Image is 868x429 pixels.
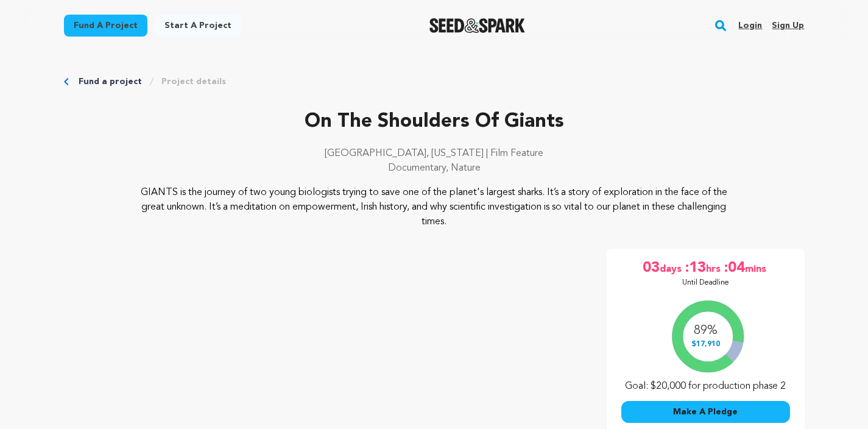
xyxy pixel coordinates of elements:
span: :04 [723,258,745,278]
p: [GEOGRAPHIC_DATA], [US_STATE] | Film Feature [64,146,805,161]
p: Until Deadline [682,278,729,288]
p: Documentary, Nature [64,161,805,175]
a: Start a project [155,15,241,37]
a: Project details [161,76,226,88]
a: Login [738,16,762,35]
span: :13 [684,258,706,278]
span: days [660,258,684,278]
button: Make A Pledge [621,401,790,423]
p: GIANTS is the journey of two young biologists trying to save one of the planet's largest sharks. ... [138,185,730,229]
span: hrs [706,258,723,278]
span: mins [745,258,769,278]
img: Seed&Spark Logo Dark Mode [429,18,525,33]
span: 03 [643,258,660,278]
a: Seed&Spark Homepage [429,18,525,33]
a: Fund a project [79,76,142,88]
div: Breadcrumb [64,76,805,88]
a: Fund a project [64,15,147,37]
a: Sign up [772,16,804,35]
p: On The Shoulders Of Giants [64,107,805,136]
